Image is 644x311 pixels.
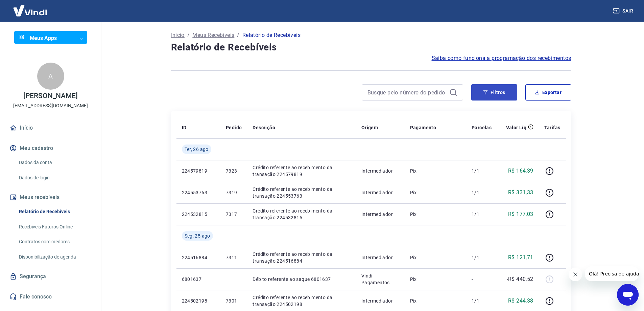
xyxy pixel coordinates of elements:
[544,124,560,131] p: Tarifas
[508,167,533,175] p: R$ 164,39
[410,276,461,283] p: Pix
[253,164,351,178] p: Crédito referente ao recebimento da transação 224579819
[23,92,77,99] p: [PERSON_NAME]
[472,189,492,196] p: 1/1
[8,269,93,284] a: Segurança
[361,168,399,174] p: Intermediador
[8,120,93,135] a: Início
[253,124,275,131] p: Descrição
[508,210,533,218] p: R$ 177,03
[361,272,399,286] p: Vindi Pagamentos
[182,297,215,304] p: 224502198
[525,84,571,101] button: Exportar
[171,31,185,39] a: Início
[253,186,351,199] p: Crédito referente ao recebimento da transação 224553763
[16,250,93,264] a: Disponibilização de agenda
[410,124,436,131] p: Pagamento
[617,284,639,306] iframe: Botão para abrir a janela de mensagens
[569,268,582,281] iframe: Fechar mensagem
[226,168,242,174] p: 7323
[508,253,533,262] p: R$ 121,71
[410,189,461,196] p: Pix
[361,254,399,261] p: Intermediador
[508,297,533,305] p: R$ 244,38
[16,220,93,234] a: Recebíveis Futuros Online
[472,254,492,261] p: 1/1
[185,232,210,239] span: Seg, 25 ago
[16,205,93,219] a: Relatório de Recebíveis
[187,31,190,39] p: /
[182,124,187,131] p: ID
[508,188,533,197] p: R$ 331,33
[410,297,461,304] p: Pix
[16,156,93,170] a: Dados da conta
[361,124,378,131] p: Origem
[253,294,351,308] p: Crédito referente ao recebimento da transação 224502198
[472,168,492,174] p: 1/1
[226,254,242,261] p: 7311
[612,5,636,17] button: Sair
[182,189,215,196] p: 224553763
[182,276,215,283] p: 6801637
[4,5,57,10] span: Olá! Precisa de ajuda?
[506,124,528,131] p: Valor Líq.
[226,124,242,131] p: Pedido
[507,275,533,283] p: -R$ 440,52
[182,168,215,174] p: 224579819
[185,146,209,153] span: Ter, 26 ago
[8,289,93,304] a: Fale conosco
[253,251,351,264] p: Crédito referente ao recebimento da transação 224516884
[472,211,492,218] p: 1/1
[410,254,461,261] p: Pix
[253,276,351,283] p: Débito referente ao saque 6801637
[361,211,399,218] p: Intermediador
[182,211,215,218] p: 224532815
[242,31,301,39] p: Relatório de Recebíveis
[472,297,492,304] p: 1/1
[8,190,93,205] button: Meus recebíveis
[226,189,242,196] p: 7319
[8,0,52,21] img: Vindi
[16,235,93,249] a: Contratos com credores
[37,63,64,90] div: A
[361,297,399,304] p: Intermediador
[237,31,239,39] p: /
[253,207,351,221] p: Crédito referente ao recebimento da transação 224532815
[171,41,571,54] h4: Relatório de Recebíveis
[192,31,234,39] a: Meus Recebíveis
[410,211,461,218] p: Pix
[16,171,93,185] a: Dados de login
[410,168,461,174] p: Pix
[226,297,242,304] p: 7301
[182,254,215,261] p: 224516884
[472,124,492,131] p: Parcelas
[585,266,639,281] iframe: Mensagem da empresa
[226,211,242,218] p: 7317
[471,84,517,101] button: Filtros
[13,102,88,109] p: [EMAIL_ADDRESS][DOMAIN_NAME]
[8,141,93,156] button: Meu cadastro
[367,87,447,97] input: Busque pelo número do pedido
[432,54,571,62] a: Saiba como funciona a programação dos recebimentos
[361,189,399,196] p: Intermediador
[472,276,492,283] p: -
